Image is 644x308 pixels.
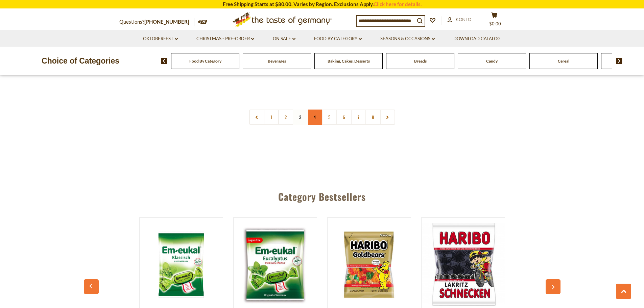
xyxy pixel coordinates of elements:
[447,16,471,23] a: Konto
[380,35,435,43] a: Seasons & Occasions
[144,19,189,25] a: [PHONE_NUMBER]
[234,223,317,306] img: Dr. Soldan Sugar Free Eucalyptus Lozenges in Bag 1.8 oz.
[322,110,337,125] a: 5
[264,110,279,125] a: 1
[140,223,223,306] img: Dr. Soldan Eucalyptus Lozenges in Bag 1.8 oz.
[119,18,194,26] p: Questions?
[616,58,622,64] img: next arrow
[422,223,505,306] img: Haribo Rotella
[456,17,471,22] span: Konto
[143,35,178,43] a: Oktoberfest
[268,58,286,64] a: Beverages
[161,58,167,64] img: previous arrow
[328,223,411,306] img: Haribo Gold Bears Gummies in Bag 5 oz.
[87,181,557,209] div: Category Bestsellers
[484,12,505,29] button: $0.00
[336,110,352,125] a: 6
[486,58,498,64] a: Candy
[489,21,501,26] span: $0.00
[189,58,221,64] a: Food By Category
[314,35,362,43] a: Food By Category
[558,58,569,64] a: Cereal
[365,110,381,125] a: 8
[196,35,254,43] a: Christmas - PRE-ORDER
[374,1,422,7] a: Click here for details.
[328,58,370,64] a: Baking, Cakes, Desserts
[278,110,293,125] a: 2
[351,110,366,125] a: 7
[414,58,427,64] a: Breads
[273,35,295,43] a: On Sale
[453,35,501,43] a: Download Catalog
[307,110,323,125] a: 4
